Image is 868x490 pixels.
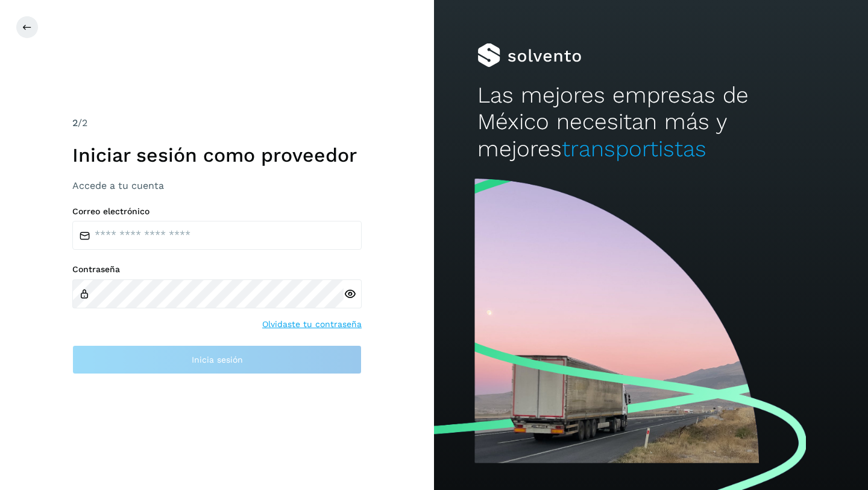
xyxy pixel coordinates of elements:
[72,144,362,167] h1: Iniciar sesión como proveedor
[72,117,78,129] span: 2
[477,82,825,162] h2: Las mejores empresas de México necesitan más y mejores
[262,318,362,331] a: Olvidaste tu contraseña
[72,180,362,191] h3: Accede a tu cuenta
[72,206,362,217] label: Correo electrónico
[72,116,362,130] div: /2
[192,355,243,364] span: Inicia sesión
[72,264,362,275] label: Contraseña
[72,345,362,374] button: Inicia sesión
[562,136,706,162] span: transportistas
